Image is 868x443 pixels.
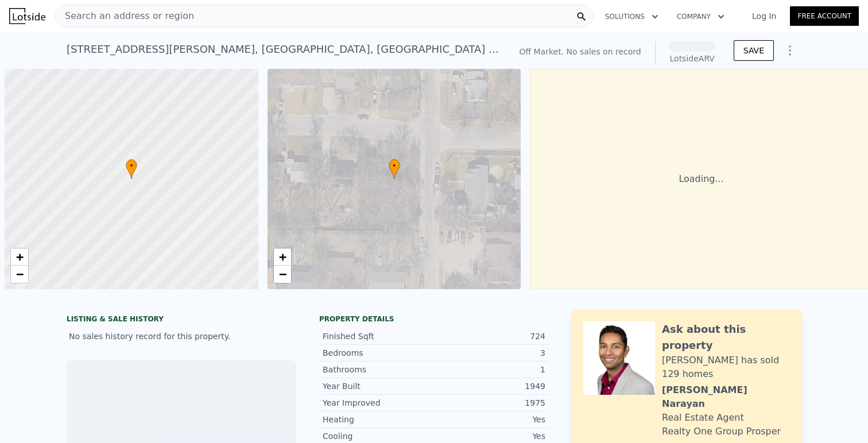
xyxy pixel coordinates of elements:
div: Yes [434,414,545,425]
div: No sales history record for this property. [67,326,296,347]
div: 724 [434,331,545,342]
div: Cooling [323,430,434,442]
div: Year Built [323,380,434,392]
div: Real Estate Agent [662,411,744,425]
div: Finished Sqft [323,331,434,342]
button: Show Options [778,39,801,62]
div: • [389,159,400,179]
div: 1 [434,364,545,375]
div: [PERSON_NAME] Narayan [662,383,790,411]
a: Zoom in [274,248,291,266]
div: Bedrooms [323,347,434,359]
div: Property details [319,314,549,324]
div: Lotside ARV [669,53,715,64]
div: Year Improved [323,397,434,409]
button: SAVE [734,40,774,61]
div: Heating [323,414,434,425]
div: 1949 [434,380,545,392]
div: 3 [434,347,545,359]
a: Log In [738,10,790,22]
span: − [278,267,286,281]
div: Yes [434,430,545,442]
div: Ask about this property [662,321,790,353]
a: Zoom out [11,266,28,283]
span: − [16,267,24,281]
span: + [278,250,286,264]
button: Solutions [596,6,668,27]
div: LISTING & SALE HISTORY [67,314,296,326]
div: Realty One Group Prosper [662,425,781,438]
div: Off Market. No sales on record [519,46,641,57]
div: Bathrooms [323,364,434,375]
span: • [389,161,400,171]
img: Lotside [9,8,45,24]
span: Search an address or region [56,9,194,23]
div: 1975 [434,397,545,409]
div: [PERSON_NAME] has sold 129 homes [662,353,790,381]
div: [STREET_ADDRESS][PERSON_NAME] , [GEOGRAPHIC_DATA] , [GEOGRAPHIC_DATA] 76112 [67,41,501,57]
span: • [126,161,137,171]
div: • [126,159,137,179]
span: + [16,250,24,264]
a: Free Account [790,6,859,26]
button: Company [668,6,734,27]
a: Zoom out [274,266,291,283]
a: Zoom in [11,248,28,266]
